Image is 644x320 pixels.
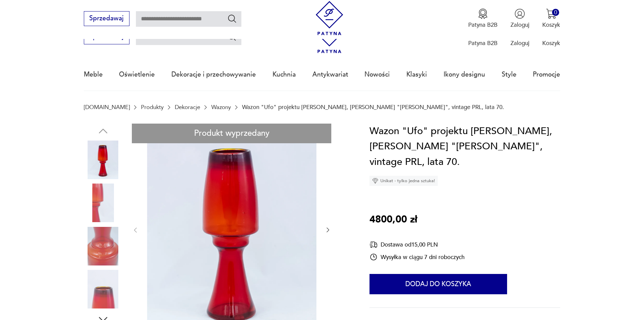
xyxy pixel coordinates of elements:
[364,59,390,90] a: Nowości
[468,8,498,29] button: Patyna B2B
[542,39,560,47] p: Koszyk
[227,14,237,23] button: Szukaj
[119,59,155,90] a: Oświetlenie
[84,270,122,308] img: Zdjęcie produktu Wazon "Ufo" projektu Zbigniewa Horbowego, Huta Szkła "Barbara", vintage PRL, lat...
[132,124,331,144] div: Produkt wyprzedany
[369,212,417,228] p: 4800,00 zł
[546,8,556,19] img: Ikona koszyka
[369,253,464,261] div: Wysyłka w ciągu 7 dni roboczych
[468,39,498,47] p: Patyna B2B
[369,274,507,294] button: Dodaj do koszyka
[510,21,529,29] p: Zaloguj
[406,59,427,90] a: Klasyki
[272,59,296,90] a: Kuchnia
[171,59,256,90] a: Dekoracje i przechowywanie
[84,16,129,22] a: Sprzedawaj
[552,9,559,16] div: 0
[369,124,560,170] h1: Wazon "Ufo" projektu [PERSON_NAME], [PERSON_NAME] "[PERSON_NAME]", vintage PRL, lata 70.
[175,104,200,110] a: Dekoracje
[468,21,498,29] p: Patyna B2B
[312,1,347,35] img: Patyna - sklep z meblami i dekoracjami vintage
[478,8,488,19] img: Ikona medalu
[227,32,237,42] button: Szukaj
[84,227,122,265] img: Zdjęcie produktu Wazon "Ufo" projektu Zbigniewa Horbowego, Huta Szkła "Barbara", vintage PRL, lat...
[515,8,525,19] img: Ikonka użytkownika
[510,39,529,47] p: Zaloguj
[369,240,464,249] div: Dostawa od 15,00 PLN
[84,11,129,26] button: Sprzedawaj
[84,59,103,90] a: Meble
[372,178,378,184] img: Ikona diamentu
[369,240,378,249] img: Ikona dostawy
[533,59,560,90] a: Promocje
[468,8,498,29] a: Ikona medaluPatyna B2B
[84,104,130,110] a: [DOMAIN_NAME]
[84,184,122,222] img: Zdjęcie produktu Wazon "Ufo" projektu Zbigniewa Horbowego, Huta Szkła "Barbara", vintage PRL, lat...
[510,8,529,29] button: Zaloguj
[444,59,485,90] a: Ikony designu
[84,141,122,179] img: Zdjęcie produktu Wazon "Ufo" projektu Zbigniewa Horbowego, Huta Szkła "Barbara", vintage PRL, lat...
[502,59,517,90] a: Style
[542,8,560,29] button: 0Koszyk
[141,104,164,110] a: Produkty
[242,104,504,110] p: Wazon "Ufo" projektu [PERSON_NAME], [PERSON_NAME] "[PERSON_NAME]", vintage PRL, lata 70.
[542,21,560,29] p: Koszyk
[84,35,129,40] a: Sprzedawaj
[211,104,231,110] a: Wazony
[369,176,438,186] div: Unikat - tylko jedna sztuka!
[312,59,348,90] a: Antykwariat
